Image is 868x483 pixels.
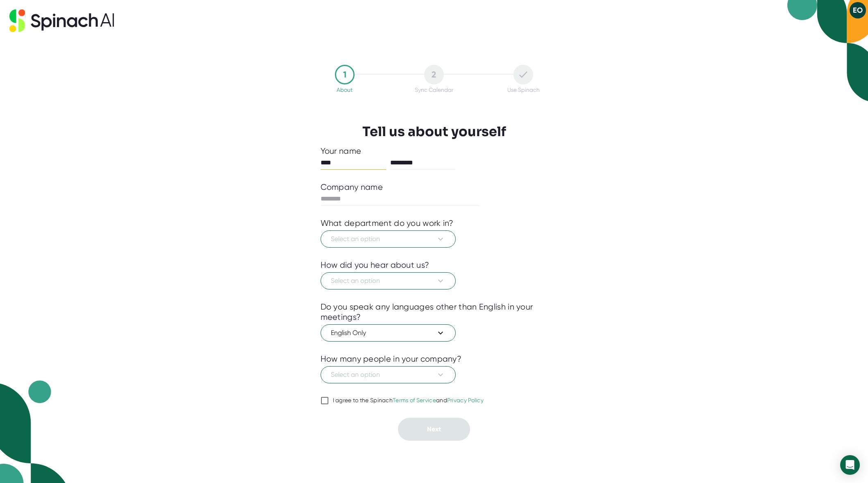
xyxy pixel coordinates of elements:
a: Terms of Service [393,397,436,403]
button: Select an option [321,272,456,289]
span: Select an option [331,276,445,286]
div: Open Intercom Messenger [840,455,860,475]
h3: Tell us about yourself [362,124,506,139]
span: Select an option [331,234,445,244]
span: Next [427,425,441,433]
div: Do you speak any languages other than English in your meetings? [321,302,548,322]
span: English Only [331,328,445,338]
div: 2 [424,65,444,84]
div: How many people in your company? [321,354,462,364]
button: EO [850,2,866,18]
div: How did you hear about us? [321,260,429,270]
span: Select an option [331,370,445,380]
button: Select an option [321,230,456,248]
div: I agree to the Spinach and [333,397,484,404]
div: About [337,87,353,93]
a: Privacy Policy [447,397,484,403]
button: Select an option [321,366,456,383]
div: Sync Calendar [415,87,453,93]
div: Your name [321,146,548,156]
div: Company name [321,182,383,192]
div: 1 [335,65,355,84]
button: Next [398,418,470,441]
div: Use Spinach [507,87,540,93]
button: English Only [321,324,456,342]
div: What department do you work in? [321,218,454,228]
